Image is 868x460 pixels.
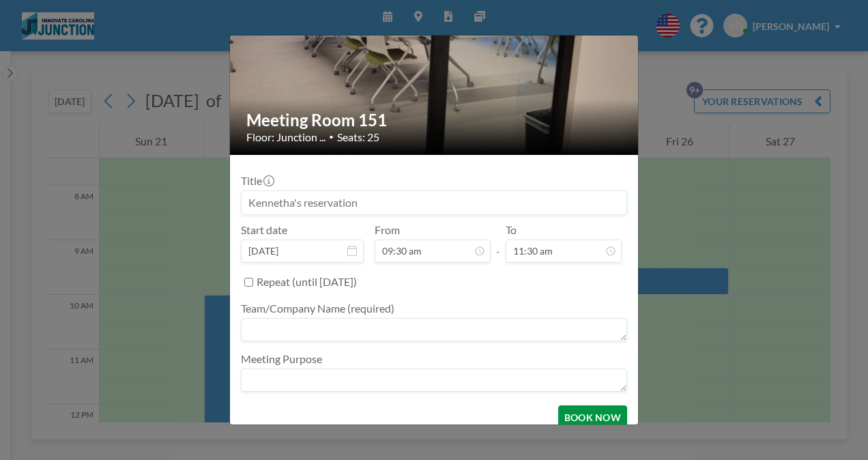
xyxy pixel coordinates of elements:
h2: Meeting Room 151 [246,110,623,130]
label: To [506,223,517,237]
input: Kennetha's reservation [242,191,626,214]
label: Repeat (until [DATE]) [257,275,357,289]
span: Floor: Junction ... [246,130,325,144]
label: Title [241,174,273,188]
label: Start date [241,223,287,237]
span: Seats: 25 [337,130,379,144]
span: - [496,228,500,258]
span: • [329,132,334,142]
label: From [375,223,400,237]
label: Meeting Purpose [241,352,322,366]
label: Team/Company Name (required) [241,302,394,315]
button: BOOK NOW [558,405,627,429]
